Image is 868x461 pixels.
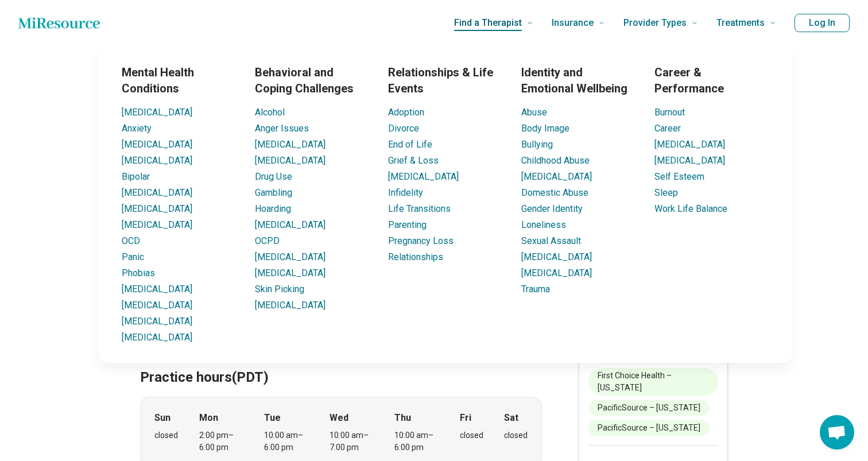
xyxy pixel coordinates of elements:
[255,155,325,166] a: [MEDICAL_DATA]
[255,268,325,278] a: [MEDICAL_DATA]
[460,429,483,441] div: closed
[264,411,281,425] strong: Tue
[521,107,547,118] a: Abuse
[122,155,192,166] a: [MEDICAL_DATA]
[654,203,727,214] a: Work Life Balance
[394,429,439,454] div: 10:00 am – 6:00 pm
[255,64,370,96] h3: Behavioral and Coping Challenges
[140,340,542,388] h2: Practice hours (PDT)
[122,107,192,118] a: [MEDICAL_DATA]
[388,64,503,96] h3: Relationships & Life Events
[122,332,192,343] a: [MEDICAL_DATA]
[521,284,550,295] a: Trauma
[654,155,725,166] a: [MEDICAL_DATA]
[122,316,192,327] a: [MEDICAL_DATA]
[255,219,325,230] a: [MEDICAL_DATA]
[504,411,518,425] strong: Sat
[122,219,192,230] a: [MEDICAL_DATA]
[122,300,192,311] a: [MEDICAL_DATA]
[388,203,451,214] a: Life Transitions
[255,284,304,295] a: Skin Picking
[521,139,553,150] a: Bullying
[255,251,325,262] a: [MEDICAL_DATA]
[521,123,569,134] a: Body Image
[330,429,374,454] div: 10:00 am – 7:00 pm
[154,411,170,425] strong: Sun
[122,64,237,96] h3: Mental Health Conditions
[460,411,471,425] strong: Fri
[388,139,432,150] a: End of Life
[504,429,528,441] div: closed
[654,171,704,182] a: Self Esteem
[122,235,140,246] a: OCD
[122,268,155,278] a: Phobias
[199,411,218,425] strong: Mon
[255,107,285,118] a: Alcohol
[255,300,325,311] a: [MEDICAL_DATA]
[255,171,292,182] a: Drug Use
[122,251,144,262] a: Panic
[654,107,685,118] a: Burnout
[654,139,725,150] a: [MEDICAL_DATA]
[199,429,243,454] div: 2:00 pm – 6:00 pm
[255,139,325,150] a: [MEDICAL_DATA]
[388,187,423,198] a: Infidelity
[394,411,411,425] strong: Thu
[264,429,308,454] div: 10:00 am – 6:00 pm
[521,203,583,214] a: Gender Identity
[588,368,718,396] li: First Choice Health – [US_STATE]
[388,219,427,230] a: Parenting
[255,123,309,134] a: Anger Issues
[454,15,522,31] span: Find a Therapist
[521,251,592,262] a: [MEDICAL_DATA]
[388,155,439,166] a: Grief & Loss
[820,415,854,450] div: Open chat
[623,15,687,31] span: Provider Types
[122,123,152,134] a: Anxiety
[588,420,710,436] li: PacificSource – [US_STATE]
[654,187,678,198] a: Sleep
[330,411,348,425] strong: Wed
[654,123,681,134] a: Career
[122,171,150,182] a: Bipolar
[255,203,291,214] a: Hoarding
[255,187,292,198] a: Gambling
[388,123,419,134] a: Divorce
[521,235,581,246] a: Sexual Assault
[588,400,710,416] li: PacificSource – [US_STATE]
[552,15,594,31] span: Insurance
[654,64,769,96] h3: Career & Performance
[521,187,588,198] a: Domestic Abuse
[388,171,459,182] a: [MEDICAL_DATA]
[521,171,592,182] a: [MEDICAL_DATA]
[795,14,850,32] button: Log In
[388,107,424,118] a: Adoption
[521,219,566,230] a: Loneliness
[122,284,192,295] a: [MEDICAL_DATA]
[30,46,861,363] div: Find a Therapist
[521,155,590,166] a: Childhood Abuse
[716,15,765,31] span: Treatments
[521,268,592,278] a: [MEDICAL_DATA]
[18,11,100,34] a: Home page
[122,187,192,198] a: [MEDICAL_DATA]
[154,429,178,441] div: closed
[122,203,192,214] a: [MEDICAL_DATA]
[388,251,443,262] a: Relationships
[255,235,280,246] a: OCPD
[521,64,636,96] h3: Identity and Emotional Wellbeing
[388,235,454,246] a: Pregnancy Loss
[122,139,192,150] a: [MEDICAL_DATA]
